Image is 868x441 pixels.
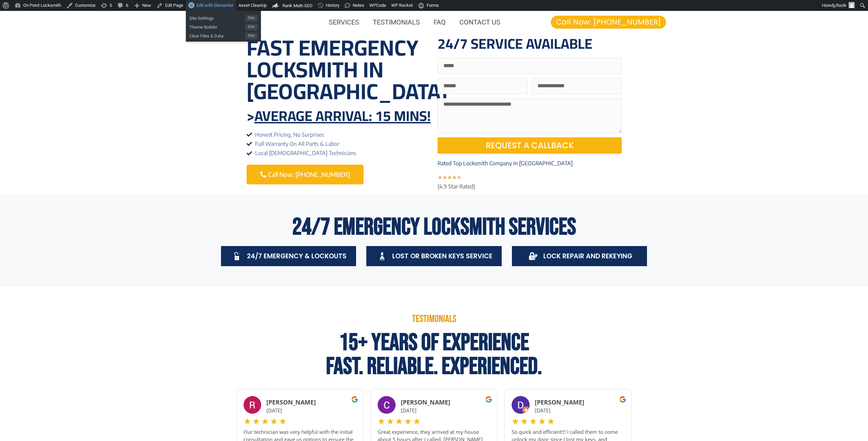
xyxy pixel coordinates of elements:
a: CONTACT US [453,14,507,30]
span: Call Now: [PHONE_NUMBER] [556,18,661,26]
a: Call Now: [PHONE_NUMBER] [551,16,666,29]
span: Razik [836,3,847,8]
span: 24/7 Emergency & Lockouts [247,252,347,261]
h2: 24/7 Service Available [438,37,622,51]
p: Testimonials [233,314,635,324]
span: Lost Or Broken Keys Service [392,252,492,261]
a: SERVICES [322,14,366,30]
h1: Fast Emergency Locksmith in [GEOGRAPHIC_DATA] [247,37,431,102]
span: Site [245,15,258,22]
p: [DATE] [535,406,625,415]
span: Call Now: [PHONE_NUMBER] [268,171,350,178]
span: Site [245,33,258,40]
span: Request a Callback [486,141,574,150]
a: FAQ [427,14,453,30]
span: Honest Pricing, No Surprises [253,130,324,139]
u: Average Arrival: 15 Mins! [254,103,431,129]
h3: [PERSON_NAME] [401,399,491,406]
span: Edit with Elementor [196,3,233,8]
a: Call Now: [PHONE_NUMBER] [247,165,364,184]
span: Clear Files & Data [189,31,245,40]
span: Theme Builder [189,22,245,31]
h2: 24/7 Emergency Locksmith Services [216,215,652,239]
button: Request a Callback [438,137,622,154]
a: TESTIMONIALS [366,14,427,30]
a: Site SettingsSite [186,13,261,22]
span: Site [245,24,258,31]
div: 4.7/5 [438,173,461,182]
i: ★ [452,173,457,182]
p: Rated Top Locksmith Company In [GEOGRAPHIC_DATA] [438,161,622,166]
img: Emergency Locksmiths 9 [378,396,396,414]
span: Lock Repair And Rekeying [543,252,632,261]
i: ★ [447,173,452,182]
a: Clear Files & DataSite [186,31,261,40]
div: (4.9 Star Rated) [438,182,622,191]
img: Emergency Locksmiths 10 [512,396,530,414]
span: Local [DEMOGRAPHIC_DATA] Technicians [253,149,356,158]
a: Theme BuilderSite [186,22,261,31]
p: [DATE] [401,406,491,415]
h2: 15+ Years Of Experience Fast. Reliable. Experienced. [233,331,635,379]
img: Emergency Locksmiths 8 [244,396,262,414]
h3: [PERSON_NAME] [266,399,356,406]
i: ★ [457,173,461,182]
span: Rank Math SEO [282,3,312,8]
span: Site Settings [189,13,245,22]
nav: Menu [251,14,507,30]
p: [DATE] [266,406,356,415]
form: On Point Locksmith [438,58,622,158]
i: ★ [438,173,442,182]
h3: [PERSON_NAME] [535,399,625,406]
i: ★ [442,173,447,182]
h2: > [247,109,431,123]
span: Full Warranty On All Parts & Labor [253,139,339,149]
